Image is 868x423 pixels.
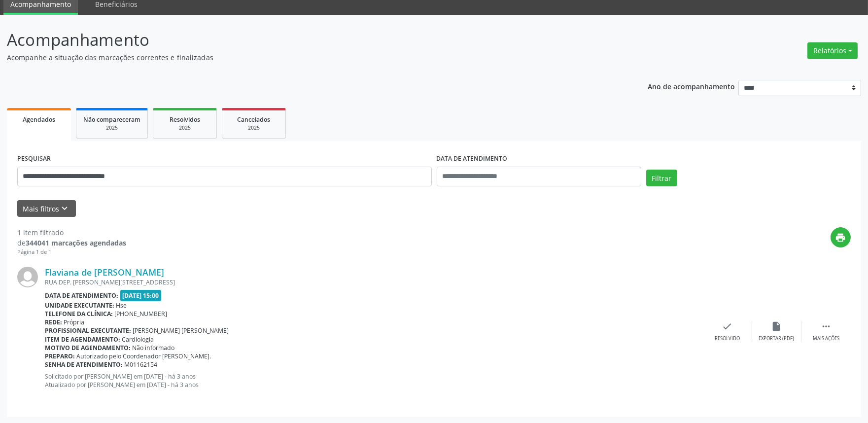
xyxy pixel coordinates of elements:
b: Preparo: [45,352,75,360]
div: 2025 [83,124,140,132]
b: Telefone da clínica: [45,310,113,318]
b: Rede: [45,318,62,326]
i: keyboard_arrow_down [60,203,70,214]
i: print [835,232,846,243]
b: Senha de atendimento: [45,360,123,369]
button: print [831,227,851,247]
span: Agendados [23,115,55,124]
b: Data de atendimento: [45,291,118,300]
div: Mais ações [813,335,839,342]
img: img [17,267,38,287]
p: Ano de acompanhamento [648,80,735,92]
i: check [722,321,733,332]
i: insert_drive_file [771,321,782,332]
span: Resolvidos [170,115,200,124]
b: Unidade executante: [45,301,114,310]
div: RUA DEP. [PERSON_NAME][STREET_ADDRESS] [45,278,703,286]
span: Cardiologia [122,335,154,344]
button: Mais filtroskeyboard_arrow_down [17,200,76,217]
button: Relatórios [807,42,858,59]
div: Página 1 de 1 [17,248,126,256]
div: de [17,238,126,248]
span: Cancelados [238,115,271,124]
p: Solicitado por [PERSON_NAME] em [DATE] - há 3 anos Atualizado por [PERSON_NAME] em [DATE] - há 3 ... [45,372,703,389]
span: Própria [64,318,85,326]
b: Profissional executante: [45,326,131,335]
span: Autorizado pelo Coordenador [PERSON_NAME]. [77,352,211,360]
p: Acompanhe a situação das marcações correntes e finalizadas [7,52,605,63]
span: [PERSON_NAME] [PERSON_NAME] [133,326,229,335]
label: PESQUISAR [17,151,51,167]
label: DATA DE ATENDIMENTO [437,151,508,167]
span: Hse [116,301,127,310]
strong: 344041 marcações agendadas [26,238,126,247]
span: Não informado [133,344,175,352]
span: [DATE] 15:00 [120,290,162,301]
div: 1 item filtrado [17,227,126,238]
p: Acompanhamento [7,28,605,52]
div: Resolvido [715,335,740,342]
i:  [821,321,832,332]
span: Não compareceram [83,115,140,124]
span: M01162154 [125,360,158,369]
b: Motivo de agendamento: [45,344,131,352]
button: Filtrar [646,170,677,186]
div: 2025 [160,124,209,132]
b: Item de agendamento: [45,335,120,344]
span: [PHONE_NUMBER] [115,310,168,318]
a: Flaviana de [PERSON_NAME] [45,267,164,278]
div: Exportar (PDF) [759,335,795,342]
div: 2025 [229,124,278,132]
